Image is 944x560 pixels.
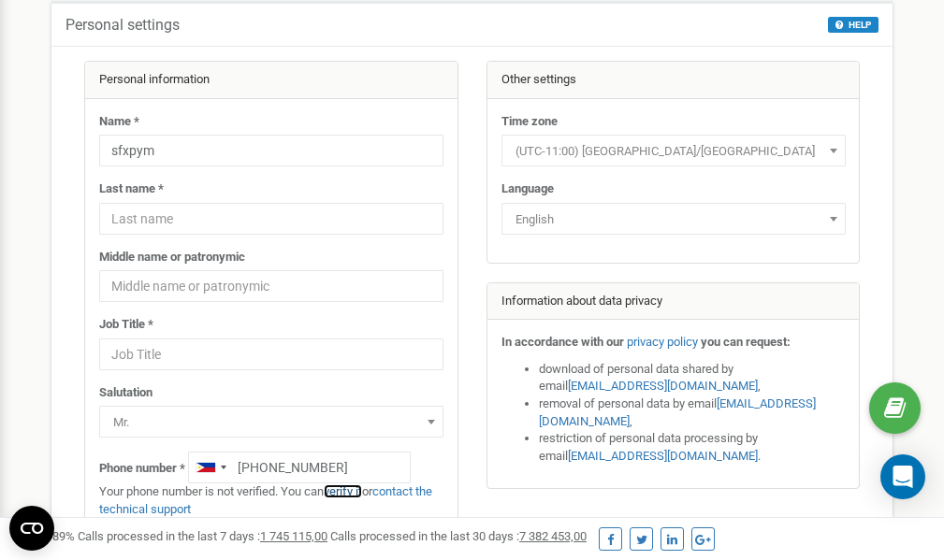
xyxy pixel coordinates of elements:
[627,335,698,349] a: privacy policy
[330,529,587,543] span: Calls processed in the last 30 days :
[501,180,554,198] label: Language
[99,406,443,438] span: Mr.
[78,529,327,543] span: Calls processed in the last 7 days :
[260,529,327,543] u: 1 745 115,00
[65,17,180,34] h5: Personal settings
[189,452,232,482] div: Telephone country code
[99,180,164,198] label: Last name *
[324,484,362,498] a: verify it
[99,135,443,166] input: Name
[99,270,443,302] input: Middle name or patronymic
[701,335,791,349] strong: you can request:
[828,17,879,33] button: HELP
[99,316,153,334] label: Job Title *
[99,484,432,516] a: contact the technical support
[508,207,839,233] span: English
[99,113,139,131] label: Name *
[9,506,54,551] button: Open CMP widget
[539,361,846,395] li: download of personal data shared by email ,
[85,62,457,99] div: Personal information
[501,203,846,235] span: English
[99,460,185,478] label: Phone number *
[99,338,443,370] input: Job Title
[539,430,846,465] li: restriction of personal data processing by email .
[99,249,245,266] label: Middle name or patronymic
[99,203,443,235] input: Last name
[539,395,846,430] li: removal of personal data by email ,
[188,452,411,483] input: +1-800-555-55-55
[99,483,443,518] p: Your phone number is not verified. You can or
[501,113,558,131] label: Time zone
[487,283,860,321] div: Information about data privacy
[501,335,624,349] strong: In accordance with our
[508,138,839,165] span: (UTC-11:00) Pacific/Midway
[568,379,758,393] a: [EMAIL_ADDRESS][DOMAIN_NAME]
[501,135,846,166] span: (UTC-11:00) Pacific/Midway
[880,454,925,499] div: Open Intercom Messenger
[539,396,816,428] a: [EMAIL_ADDRESS][DOMAIN_NAME]
[106,409,437,436] span: Mr.
[487,62,860,99] div: Other settings
[99,384,152,402] label: Salutation
[568,449,758,463] a: [EMAIL_ADDRESS][DOMAIN_NAME]
[519,529,587,543] u: 7 382 453,00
